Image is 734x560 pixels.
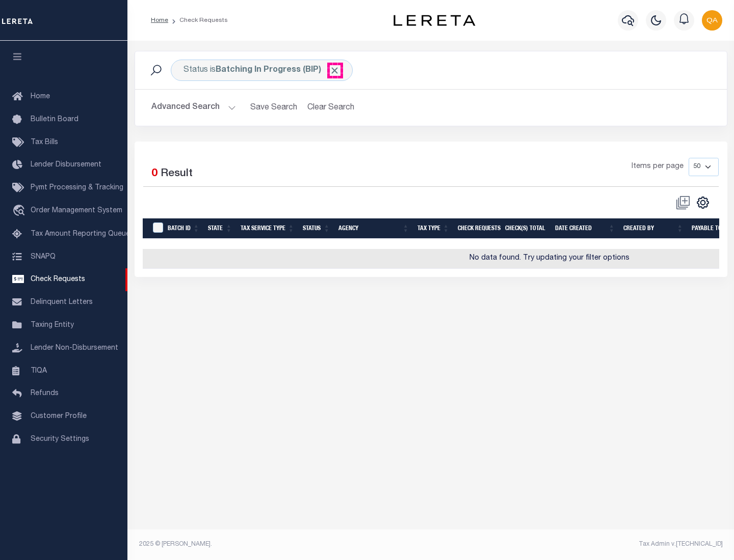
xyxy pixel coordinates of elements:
[31,345,118,352] span: Lender Non-Disbursement
[171,60,353,81] div: Status is
[702,10,722,31] img: svg+xml;base64,PHN2ZyB4bWxucz0iaHR0cDovL3d3dy53My5vcmcvMjAwMC9zdmciIHBvaW50ZXItZXZlbnRzPSJub25lIi...
[161,166,193,182] label: Result
[31,116,78,123] span: Bulletin Board
[244,98,303,118] button: Save Search
[299,218,334,239] th: Status: activate to sort column ascending
[132,540,431,549] div: 2025 © [PERSON_NAME].
[551,218,619,239] th: Date Created: activate to sort column ascending
[151,169,158,179] span: 0
[204,218,237,239] th: State: activate to sort column ascending
[329,65,340,76] span: Click to Remove
[31,184,123,191] span: Pymt Processing & Tracking
[12,205,29,218] i: travel_explore
[237,218,299,239] th: Tax Service Type: activate to sort column ascending
[168,16,228,25] li: Check Requests
[151,98,236,118] button: Advanced Search
[31,299,93,306] span: Delinquent Letters
[31,207,122,214] span: Order Management System
[438,540,723,549] div: Tax Admin v.[TECHNICAL_ID]
[454,218,501,239] th: Check Requests
[413,218,454,239] th: Tax Type: activate to sort column ascending
[632,161,684,173] span: Items per page
[31,413,87,420] span: Customer Profile
[31,93,50,100] span: Home
[216,66,340,74] b: Batching In Progress (BIP)
[151,17,168,23] a: Home
[31,390,59,397] span: Refunds
[31,322,74,329] span: Taxing Entity
[394,15,475,26] img: logo-dark.svg
[334,218,413,239] th: Agency: activate to sort column ascending
[501,218,551,239] th: Check(s) Total
[31,276,85,283] span: Check Requests
[619,218,688,239] th: Created By: activate to sort column ascending
[31,161,101,169] span: Lender Disbursement
[31,436,89,443] span: Security Settings
[31,231,130,238] span: Tax Amount Reporting Queue
[31,139,58,146] span: Tax Bills
[31,253,56,260] span: SNAPQ
[164,218,204,239] th: Batch Id: activate to sort column ascending
[303,98,359,118] button: Clear Search
[31,367,47,374] span: TIQA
